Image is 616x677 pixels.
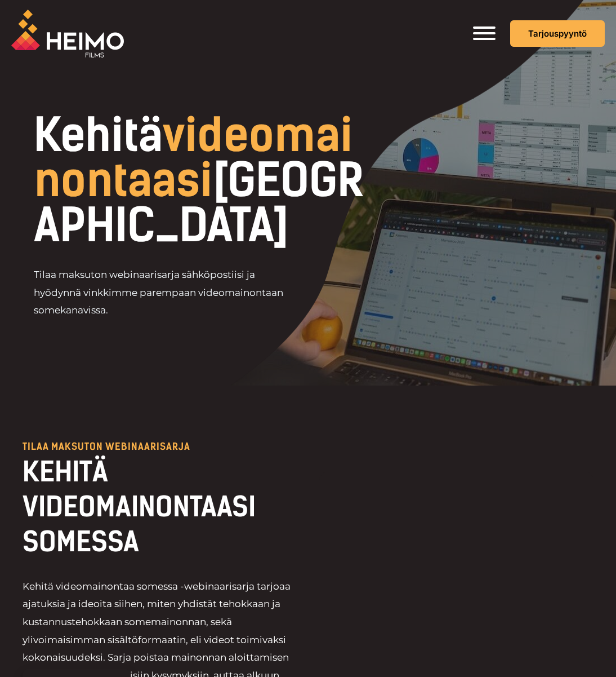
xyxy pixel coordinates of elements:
[510,20,605,47] a: Tarjouspyyntö
[34,108,352,207] span: videomainontaasi
[473,26,496,40] button: Toggle Menu
[11,10,124,57] img: Heimo Filmsin logo
[34,266,288,320] p: Tilaa maksuton webinaarisarja sähköpostiisi ja hyödynnä vinkkimme parempaan videomainontaan somek...
[34,113,365,248] h1: Kehitä [GEOGRAPHIC_DATA]
[464,22,505,45] aside: Header Widget 1
[23,454,297,560] h2: KEHITÄ VIDEOMAINONTAASI SOMESSA
[23,442,297,452] p: TILAA MAKSUTON WEBINAARISARJA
